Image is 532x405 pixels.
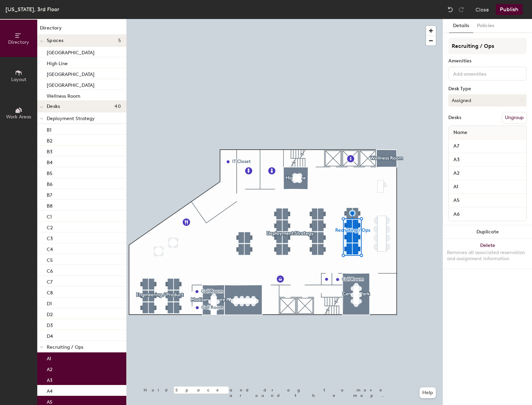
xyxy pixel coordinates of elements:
[47,354,51,362] p: A1
[450,141,525,151] input: Unnamed desk
[450,196,525,205] input: Unnamed desk
[450,127,471,139] span: Name
[47,91,80,99] p: Wellness Room
[47,344,83,350] span: Recruiting / Ops
[47,190,52,198] p: B7
[47,48,94,56] p: [GEOGRAPHIC_DATA]
[448,94,527,107] button: Assigned
[47,277,52,285] p: C7
[47,70,94,77] p: [GEOGRAPHIC_DATA]
[452,69,513,77] input: Add amenities
[450,182,525,192] input: Unnamed desk
[502,112,527,123] button: Ungroup
[47,397,52,405] p: A5
[450,169,525,178] input: Unnamed desk
[47,375,52,383] p: A3
[47,288,53,296] p: C8
[47,266,53,274] p: C6
[47,321,53,328] p: D3
[114,104,121,109] span: 40
[47,331,53,339] p: D4
[450,209,525,219] input: Unnamed desk
[447,6,454,13] img: Undo
[420,387,436,398] button: Help
[448,58,527,64] div: Amenities
[47,104,60,109] span: Desks
[47,38,64,43] span: Spaces
[443,239,532,269] button: DeleteRemoves all associated reservation and assignment information
[47,179,52,187] p: B6
[496,4,523,15] button: Publish
[47,365,52,372] p: A2
[47,255,53,263] p: C5
[47,158,52,166] p: B4
[443,225,532,239] button: Duplicate
[47,169,52,176] p: B5
[47,212,52,220] p: C1
[47,386,52,394] p: A4
[11,77,26,82] span: Layout
[473,19,498,33] button: Policies
[37,24,126,35] h1: Directory
[6,114,31,120] span: Work Areas
[47,125,51,133] p: B1
[47,147,52,155] p: B3
[47,116,95,121] span: Deployment Strategy
[47,234,53,242] p: C3
[448,115,461,120] div: Desks
[450,155,525,165] input: Unnamed desk
[448,86,527,92] div: Desk Type
[47,136,52,144] p: B2
[475,4,489,15] button: Close
[47,299,52,307] p: D1
[447,250,528,262] div: Removes all associated reservation and assignment information
[458,6,465,13] img: Redo
[47,201,52,209] p: B8
[5,5,59,14] div: [US_STATE], 3rd Floor
[47,223,53,231] p: C2
[47,80,94,88] p: [GEOGRAPHIC_DATA]
[47,310,53,317] p: D2
[449,19,473,33] button: Details
[47,245,53,252] p: C4
[47,59,68,66] p: High Line
[118,38,121,43] span: 5
[8,39,29,45] span: Directory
